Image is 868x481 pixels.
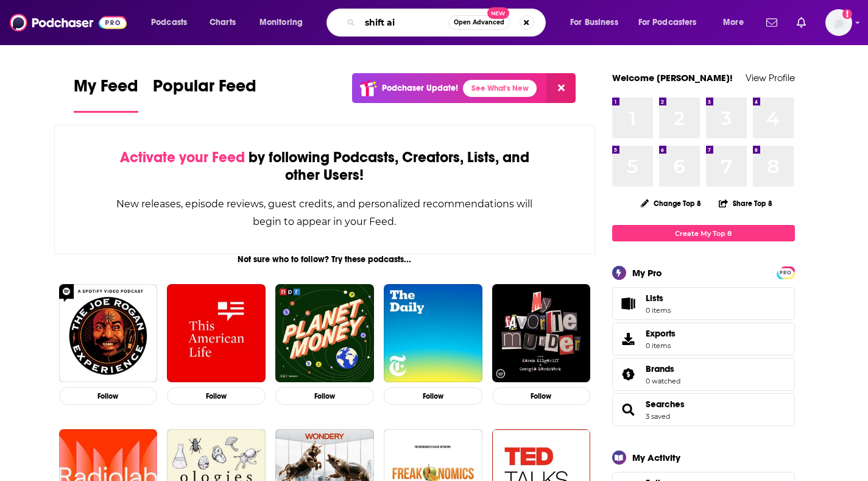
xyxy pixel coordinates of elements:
button: Share Top 8 [718,191,773,215]
a: Create My Top 8 [612,225,795,241]
span: Activate your Feed [120,148,245,166]
span: New [487,7,509,19]
div: My Pro [632,267,662,279]
button: Follow [492,387,591,405]
a: Charts [202,13,243,32]
a: Lists [612,287,795,320]
div: New releases, episode reviews, guest credits, and personalized recommendations will begin to appe... [116,195,534,230]
div: My Activity [632,452,680,463]
button: Open AdvancedNew [448,15,510,30]
span: For Podcasters [638,14,697,31]
span: Logged in as AllisonGren [825,9,852,36]
button: Follow [59,387,158,405]
a: Show notifications dropdown [792,12,811,33]
span: More [723,14,744,31]
div: by following Podcasts, Creators, Lists, and other Users! [116,149,534,184]
button: open menu [251,13,319,32]
button: open menu [715,13,759,32]
a: Welcome [PERSON_NAME]! [612,72,733,84]
input: Search podcasts, credits, & more... [360,13,448,32]
span: Brands [612,358,795,391]
span: Monitoring [259,14,303,31]
button: open menu [143,13,203,32]
button: Follow [275,387,374,405]
button: open menu [562,13,633,32]
span: Lists [646,293,671,304]
span: Popular Feed [153,76,256,104]
img: The Joe Rogan Experience [59,284,158,383]
a: 3 saved [646,412,670,421]
span: Exports [646,328,676,339]
span: Lists [646,293,663,304]
span: 0 items [646,306,671,315]
span: My Feed [74,76,138,104]
button: Change Top 8 [633,196,709,211]
img: This American Life [167,284,266,383]
a: 0 watched [646,377,680,385]
div: Not sure who to follow? Try these podcasts... [54,254,596,265]
img: My Favorite Murder with Karen Kilgariff and Georgia Hardstark [492,284,591,383]
span: Charts [210,14,236,31]
a: See What's New [463,80,537,97]
span: Podcasts [151,14,187,31]
span: Brands [646,363,674,374]
button: open menu [630,13,715,32]
span: Searches [612,393,795,426]
a: Brands [646,363,680,374]
button: Follow [384,387,482,405]
p: Podchaser Update! [382,83,458,93]
a: Searches [616,401,641,418]
button: Follow [167,387,266,405]
span: Open Advanced [454,20,504,26]
span: PRO [778,268,793,277]
a: Brands [616,366,641,383]
span: 0 items [646,341,676,350]
a: PRO [778,268,793,277]
img: User Profile [825,9,852,36]
a: Popular Feed [153,76,256,113]
div: Search podcasts, credits, & more... [338,9,557,37]
a: Show notifications dropdown [761,12,782,33]
a: My Feed [74,76,138,113]
img: Podchaser - Follow, Share and Rate Podcasts [10,11,127,34]
a: View Profile [746,72,795,84]
img: The Daily [384,284,482,383]
svg: Add a profile image [842,9,852,19]
button: Show profile menu [825,9,852,36]
a: Searches [646,399,685,410]
a: Exports [612,322,795,355]
span: Lists [616,295,641,312]
img: Planet Money [275,284,374,383]
span: For Business [570,14,618,31]
span: Exports [616,330,641,347]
